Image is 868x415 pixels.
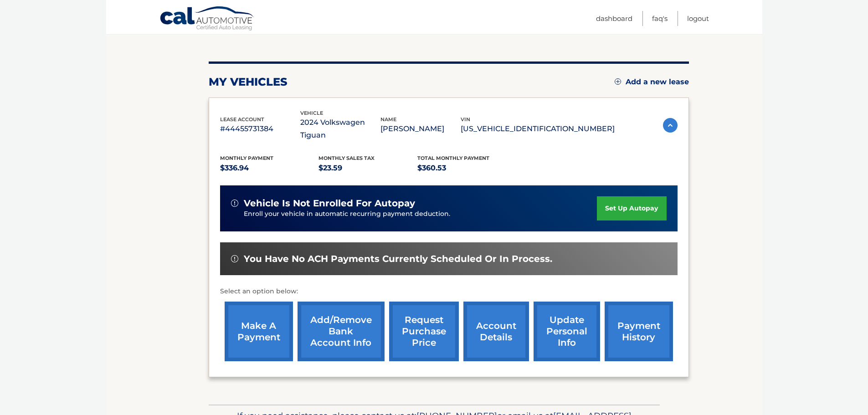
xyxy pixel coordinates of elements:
[615,77,689,87] a: Add a new lease
[389,302,459,361] a: request purchase price
[318,162,417,174] p: $23.59
[231,255,238,262] img: alert-white.svg
[461,116,470,123] span: vin
[231,200,238,207] img: alert-white.svg
[220,116,264,123] span: lease account
[663,118,678,133] img: accordion-active.svg
[220,123,300,135] p: #44455731384
[300,110,323,116] span: vehicle
[687,11,709,26] a: Logout
[220,286,678,297] p: Select an option below:
[220,162,319,174] p: $336.94
[534,302,600,361] a: update personal info
[597,196,666,220] a: set up autopay
[244,209,597,219] p: Enroll your vehicle in automatic recurring payment deduction.
[244,198,415,209] span: vehicle is not enrolled for autopay
[244,253,552,265] span: You have no ACH payments currently scheduled or in process.
[318,155,375,161] span: Monthly sales Tax
[417,155,489,161] span: Total Monthly Payment
[209,75,288,89] h2: my vehicles
[463,302,529,361] a: account details
[596,11,632,26] a: Dashboard
[159,6,255,32] a: Cal Automotive
[380,116,396,123] span: name
[380,123,461,135] p: [PERSON_NAME]
[461,123,615,135] p: [US_VEHICLE_IDENTIFICATION_NUMBER]
[605,302,673,361] a: payment history
[220,155,273,161] span: Monthly Payment
[652,11,668,26] a: FAQ's
[417,162,516,174] p: $360.53
[615,78,621,85] img: add.svg
[300,116,380,142] p: 2024 Volkswagen Tiguan
[298,302,385,361] a: Add/Remove bank account info
[225,302,293,361] a: make a payment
